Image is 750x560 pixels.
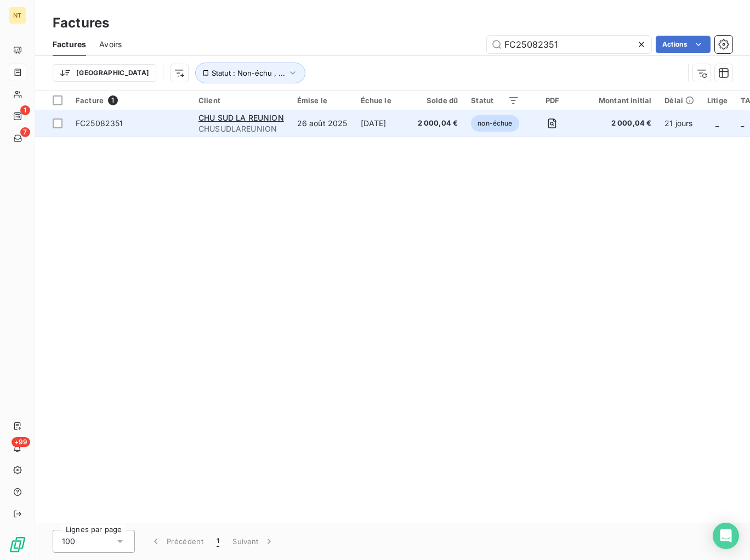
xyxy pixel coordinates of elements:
[108,95,118,105] span: 1
[418,118,458,129] span: 2 000,04 €
[20,127,30,137] span: 7
[9,536,26,553] img: Logo LeanPay
[198,123,284,134] span: CHUSUDLAREUNION
[658,110,701,137] td: 21 jours
[195,63,305,83] button: Statut : Non-échu , ...
[361,96,405,105] div: Échue le
[418,96,458,105] div: Solde dû
[217,536,219,547] span: 1
[741,118,744,128] span: _
[471,115,519,132] span: non-échue
[297,96,348,105] div: Émise le
[291,110,354,137] td: 26 août 2025
[212,69,285,77] span: Statut : Non-échu , ...
[62,536,75,547] span: 100
[20,105,30,115] span: 1
[487,36,651,53] input: Rechercher
[144,530,210,553] button: Précédent
[707,96,728,105] div: Litige
[471,96,519,105] div: Statut
[53,64,156,82] button: [GEOGRAPHIC_DATA]
[53,13,109,33] h3: Factures
[53,39,86,50] span: Factures
[532,96,572,105] div: PDF
[586,96,651,105] div: Montant initial
[713,523,739,549] div: Open Intercom Messenger
[226,530,281,553] button: Suivant
[9,7,26,24] div: NT
[715,118,719,128] span: _
[198,96,284,105] div: Client
[12,437,30,447] span: +99
[586,118,651,129] span: 2 000,04 €
[76,96,104,105] span: Facture
[354,110,411,137] td: [DATE]
[210,530,226,553] button: 1
[664,96,694,105] div: Délai
[656,36,711,53] button: Actions
[198,113,284,122] span: CHU SUD LA REUNION
[99,39,122,50] span: Avoirs
[76,118,123,128] span: FC25082351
